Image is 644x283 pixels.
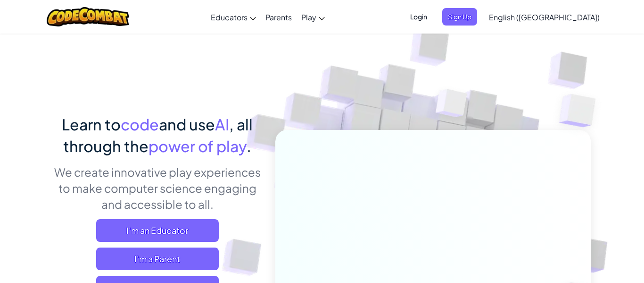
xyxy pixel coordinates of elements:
[96,219,219,242] a: I'm an Educator
[62,115,121,134] span: Learn to
[247,137,251,155] span: .
[261,4,297,30] a: Parents
[418,70,486,141] img: Overlap cubes
[206,4,261,30] a: Educators
[159,115,215,134] span: and use
[484,4,604,30] a: English ([GEOGRAPHIC_DATA])
[540,71,622,151] img: Overlap cubes
[442,8,477,26] button: Sign Up
[121,115,159,134] span: code
[301,12,316,22] span: Play
[489,12,600,22] span: English ([GEOGRAPHIC_DATA])
[297,4,330,30] a: Play
[211,12,248,22] span: Educators
[405,8,433,26] button: Login
[47,7,129,26] img: CodeCombat logo
[149,137,247,155] span: power of play
[96,248,219,270] a: I'm a Parent
[215,115,229,134] span: AI
[53,164,261,212] p: We create innovative play experiences to make computer science engaging and accessible to all.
